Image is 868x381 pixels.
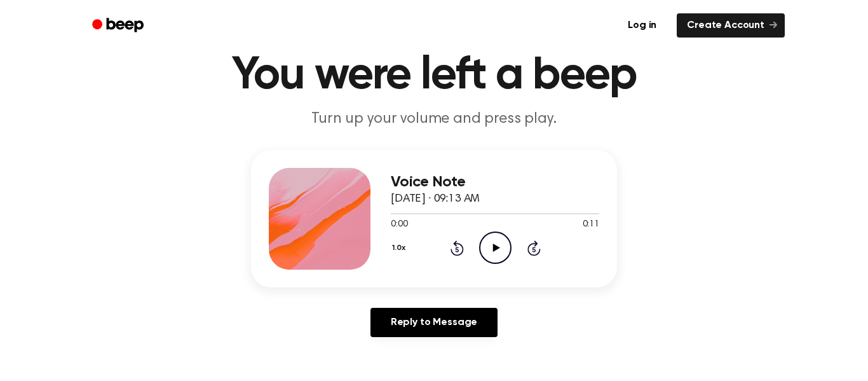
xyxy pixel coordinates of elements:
[190,109,678,130] p: Turn up your volume and press play.
[391,218,407,232] span: 0:00
[391,237,410,259] button: 1.0x
[583,218,599,232] span: 0:11
[391,174,599,191] h3: Voice Note
[109,53,759,99] h1: You were left a beep
[615,11,669,40] a: Log in
[370,308,498,337] a: Reply to Message
[677,13,785,38] a: Create Account
[391,193,480,205] span: [DATE] · 09:13 AM
[83,13,155,38] a: Beep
